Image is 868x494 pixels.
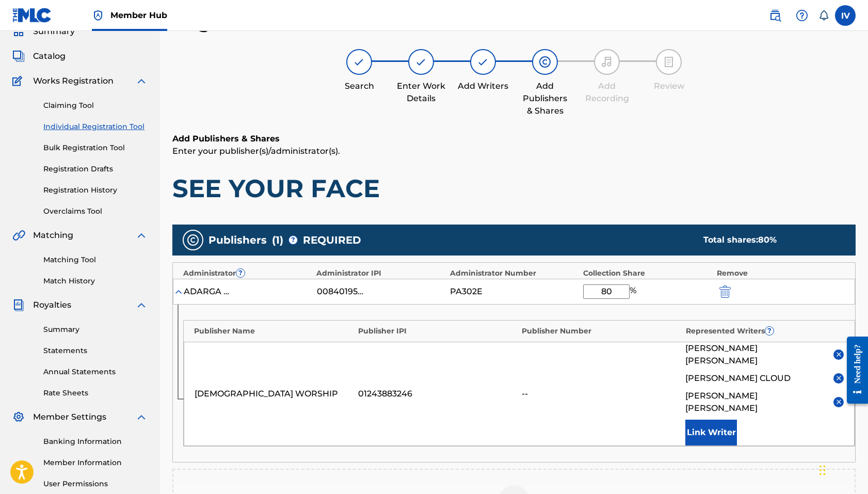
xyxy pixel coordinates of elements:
[12,50,25,62] img: Catalog
[835,374,843,382] img: remove-from-list-button
[769,9,781,22] img: search
[43,276,148,286] a: Match History
[33,25,75,38] span: Summary
[601,56,613,68] img: step indicator icon for Add Recording
[758,235,777,245] span: 80 %
[272,232,283,248] span: ( 1 )
[135,299,148,311] img: expand
[135,411,148,423] img: expand
[43,254,148,265] a: Matching Tool
[717,268,845,279] div: Remove
[33,75,114,87] span: Works Registration
[765,327,774,335] span: ?
[539,56,551,68] img: step indicator icon for Add Publishers & Shares
[819,455,826,486] div: Arrastrar
[33,50,66,62] span: Catalog
[208,232,267,248] span: Publishers
[289,236,297,244] span: ?
[33,299,71,311] span: Royalties
[12,411,25,423] img: Member Settings
[835,350,843,358] img: remove-from-list-button
[685,390,826,415] span: [PERSON_NAME] [PERSON_NAME]
[33,411,106,423] span: Member Settings
[43,206,148,217] a: Overclaims Tool
[581,80,633,105] div: Add Recording
[12,75,26,87] img: Works Registration
[236,269,245,277] span: ?
[816,444,868,494] iframe: Chat Widget
[12,8,52,23] img: MLC Logo
[12,229,25,242] img: Matching
[663,56,675,68] img: step indicator icon for Review
[477,56,489,68] img: step indicator icon for Add Writers
[194,326,353,337] div: Publisher Name
[12,25,75,38] a: SummarySummary
[12,50,66,62] a: CatalogCatalog
[703,234,835,246] div: Total shares:
[43,479,148,489] a: User Permissions
[450,268,578,279] div: Administrator Number
[685,420,737,445] button: Link Writer
[792,5,812,26] div: Help
[835,5,856,26] div: User Menu
[457,80,509,92] div: Add Writers
[522,326,681,337] div: Publisher Number
[685,372,791,385] span: [PERSON_NAME] CLOUD
[43,185,148,196] a: Registration History
[110,9,167,21] span: Member Hub
[172,145,856,157] p: Enter your publisher(s)/administrator(s).
[415,56,427,68] img: step indicator icon for Enter Work Details
[358,388,517,400] div: 01243883246
[358,326,517,337] div: Publisher IPI
[187,234,199,246] img: publishers
[43,366,148,377] a: Annual Statements
[522,388,680,400] div: --
[43,164,148,174] a: Registration Drafts
[92,9,104,22] img: Top Rightsholder
[519,80,571,117] div: Add Publishers & Shares
[395,80,447,105] div: Enter Work Details
[43,142,148,153] a: Bulk Registration Tool
[43,436,148,447] a: Banking Information
[583,268,711,279] div: Collection Share
[135,75,148,87] img: expand
[316,268,444,279] div: Administrator IPI
[183,268,311,279] div: Administrator
[835,398,843,406] img: remove-from-list-button
[765,5,785,26] a: Public Search
[43,121,148,132] a: Individual Registration Tool
[43,457,148,468] a: Member Information
[12,25,25,38] img: Summary
[43,324,148,335] a: Summary
[719,285,731,298] img: 12a2ab48e56ec057fbd8.svg
[33,229,73,242] span: Matching
[43,345,148,356] a: Statements
[172,133,856,145] h6: Add Publishers & Shares
[195,388,353,400] div: [DEMOGRAPHIC_DATA] WORSHIP
[173,286,184,297] img: expand-cell-toggle
[686,326,845,337] div: Represented Writers
[135,229,148,242] img: expand
[333,80,385,92] div: Search
[839,328,868,411] iframe: Resource Center
[796,9,808,22] img: help
[353,56,365,68] img: step indicator icon for Search
[643,80,695,92] div: Review
[172,173,856,204] h1: SEE YOUR FACE
[630,284,639,299] span: %
[303,232,361,248] span: REQUIRED
[43,100,148,111] a: Claiming Tool
[818,10,829,21] div: Notifications
[12,299,25,311] img: Royalties
[685,342,826,367] span: [PERSON_NAME] [PERSON_NAME]
[816,444,868,494] div: Widget de chat
[43,388,148,399] a: Rate Sheets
